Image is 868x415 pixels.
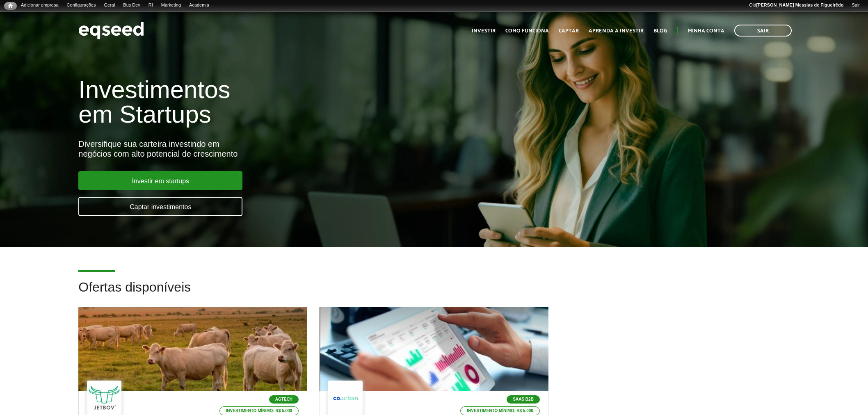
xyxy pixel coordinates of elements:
[688,28,724,34] a: Minha conta
[505,28,549,34] a: Como funciona
[269,395,299,404] p: Agtech
[185,2,213,9] a: Academia
[8,3,13,9] span: Início
[119,2,144,9] a: Bus Dev
[100,2,119,9] a: Geral
[745,2,847,9] a: Olá[PERSON_NAME] Messias de Figueirêdo
[589,28,644,34] a: Aprenda a investir
[559,28,579,34] a: Captar
[734,25,792,36] a: Sair
[78,139,500,159] div: Diversifique sua carteira investindo em negócios com alto potencial de crescimento
[78,197,242,216] a: Captar investimentos
[78,280,789,307] h2: Ofertas disponíveis
[78,78,500,127] h1: Investimentos em Startups
[157,2,185,9] a: Marketing
[472,28,496,34] a: Investir
[653,28,667,34] a: Blog
[756,2,843,7] strong: [PERSON_NAME] Messias de Figueirêdo
[847,2,864,9] a: Sair
[507,395,540,404] p: SaaS B2B
[4,2,17,10] a: Início
[78,20,144,41] img: EqSeed
[63,2,100,9] a: Configurações
[78,171,242,190] a: Investir em startups
[144,2,157,9] a: RI
[17,2,63,9] a: Adicionar empresa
